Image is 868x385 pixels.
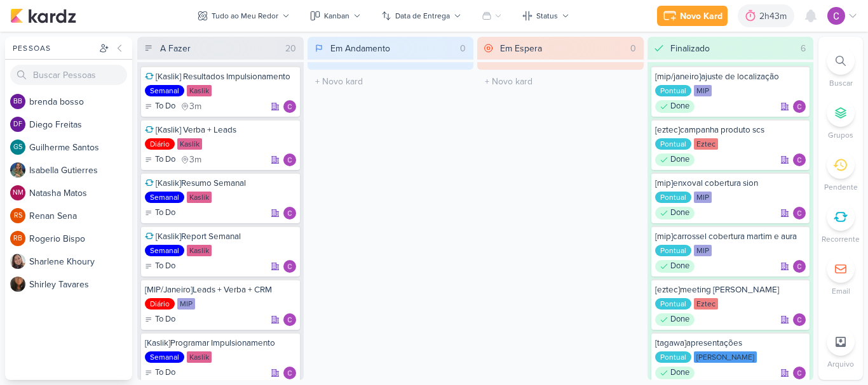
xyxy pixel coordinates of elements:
[793,260,806,273] div: Responsável: Carlos Lima
[655,100,695,113] div: Done
[670,313,689,326] p: Done
[145,367,175,379] div: To Do
[655,231,806,242] div: [mip]carrossel cobertura martim e aura
[10,94,25,109] div: brenda bosso
[283,153,296,166] div: Responsável: Carlos Lima
[145,337,296,349] div: [Kaslik]Programar Impulsionamento
[283,100,296,113] img: Carlos Lima
[283,207,296,219] img: Carlos Lima
[13,235,22,242] p: RB
[793,260,806,273] img: Carlos Lima
[13,190,24,197] p: NM
[14,212,22,219] p: RS
[155,367,175,379] p: To Do
[694,298,718,310] div: Eztec
[330,42,390,55] div: Em Andamento
[145,192,184,203] div: Semanal
[655,351,691,363] div: Pontual
[283,207,296,219] div: Responsável: Carlos Lima
[657,6,728,26] button: Novo Kard
[13,98,22,105] p: bb
[283,313,296,326] div: Responsável: Carlos Lima
[793,313,806,326] img: Carlos Lima
[694,138,718,150] div: Eztec
[283,260,296,273] img: Carlos Lima
[655,124,806,136] div: [eztec]campanha produto scs
[145,71,296,82] div: [Kaslik] Resultados Impulsionamento
[793,207,806,219] div: Responsável: Carlos Lima
[145,100,175,113] div: To Do
[793,100,806,113] div: Responsável: Carlos Lima
[145,313,175,326] div: To Do
[818,47,863,89] li: Ctrl + F
[145,298,175,310] div: Diário
[189,102,201,111] span: 3m
[29,118,132,131] div: D i e g o F r e i t a s
[10,208,25,223] div: Renan Sena
[827,7,845,25] img: Carlos Lima
[29,186,132,200] div: N a t a s h a M a t o s
[187,351,212,363] div: Kaslik
[829,77,853,89] p: Buscar
[145,231,296,242] div: [Kaslik]Report Semanal
[145,351,184,363] div: Semanal
[155,153,175,166] p: To Do
[625,42,641,55] div: 0
[10,185,25,200] div: Natasha Matos
[29,209,132,223] div: R e n a n S e n a
[10,162,25,178] img: Isabella Gutierres
[145,138,175,150] div: Diário
[500,42,542,55] div: Em Espera
[655,284,806,296] div: [eztec]meeting Isa
[187,192,212,203] div: Kaslik
[655,207,695,219] div: Done
[670,260,689,273] p: Done
[283,260,296,273] div: Responsável: Carlos Lima
[480,72,641,91] input: + Novo kard
[310,72,471,91] input: + Novo kard
[655,367,695,379] div: Done
[694,85,712,96] div: MIP
[793,367,806,379] img: Carlos Lima
[680,10,722,23] div: Novo Kard
[655,153,695,166] div: Done
[655,138,691,150] div: Pontual
[283,153,296,166] img: Carlos Lima
[655,260,695,273] div: Done
[145,260,175,273] div: To Do
[189,155,201,164] span: 3m
[793,153,806,166] div: Responsável: Carlos Lima
[29,232,132,245] div: R o g e r i o B i s p o
[793,153,806,166] img: Carlos Lima
[670,100,689,113] p: Done
[145,207,175,219] div: To Do
[655,85,691,96] div: Pontual
[793,100,806,113] img: Carlos Lima
[655,192,691,203] div: Pontual
[10,65,127,85] input: Buscar Pessoas
[145,284,296,296] div: [MIP/Janeiro]Leads + Verba + CRM
[13,144,22,151] p: GS
[455,42,471,55] div: 0
[29,164,132,177] div: I s a b e l l a G u t i e r r e s
[670,207,689,219] p: Done
[283,100,296,113] div: Responsável: Carlos Lima
[145,124,296,136] div: [Kaslik] Verba + Leads
[655,245,691,256] div: Pontual
[10,117,25,132] div: Diego Freitas
[793,313,806,326] div: Responsável: Carlos Lima
[29,278,132,291] div: S h i r l e y T a v a r e s
[145,178,296,189] div: [Kaslik]Resumo Semanal
[187,85,212,96] div: Kaslik
[283,367,296,379] img: Carlos Lima
[824,181,858,193] p: Pendente
[796,42,811,55] div: 6
[694,245,712,256] div: MIP
[655,71,806,82] div: [mip/janeiro]ajuste de localização
[10,8,76,23] img: kardz.app
[694,192,712,203] div: MIP
[793,367,806,379] div: Responsável: Carlos Lima
[13,121,22,128] p: DF
[145,245,184,256] div: Semanal
[155,207,175,219] p: To Do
